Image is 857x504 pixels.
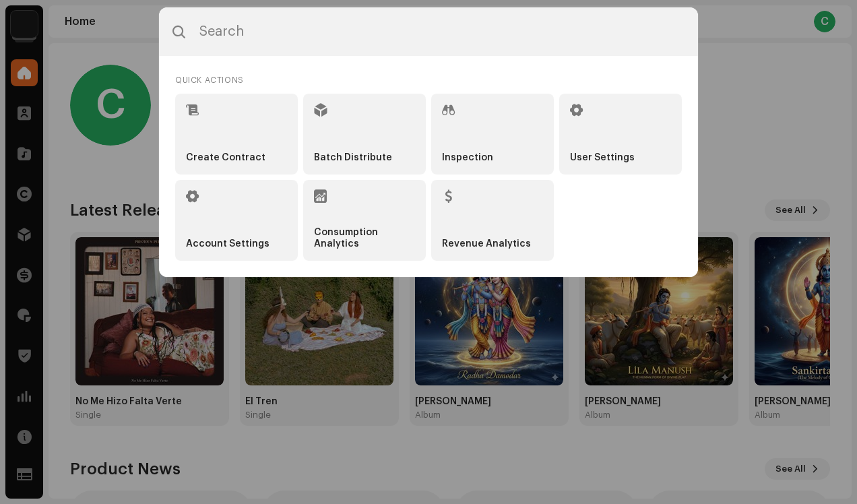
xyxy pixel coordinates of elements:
strong: Batch Distribute [314,152,392,164]
strong: Revenue Analytics [442,239,531,250]
div: Quick Actions [175,72,682,88]
strong: Inspection [442,152,493,164]
strong: User Settings [570,152,635,164]
strong: Account Settings [186,239,269,250]
input: Search [159,7,698,56]
strong: Consumption Analytics [314,227,415,250]
strong: Create Contract [186,152,265,164]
